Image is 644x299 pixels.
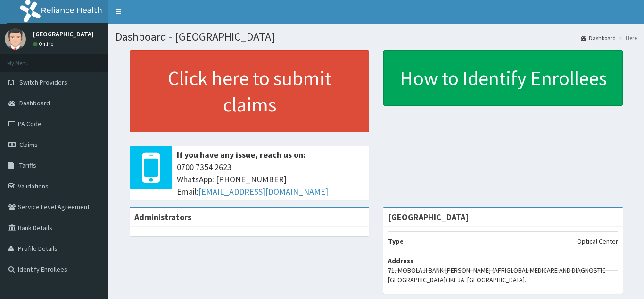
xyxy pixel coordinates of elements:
[130,50,369,132] a: Click here to submit claims
[388,256,413,265] b: Address
[617,34,637,42] li: Here
[5,28,26,50] img: User Image
[177,161,364,197] span: 0700 7354 2623 WhatsApp: [PHONE_NUMBER] Email:
[388,265,618,284] p: 71, MOBOLAJI BANK [PERSON_NAME] (AFRIGLOBAL MEDICARE AND DIAGNOSTIC [GEOGRAPHIC_DATA]) IKEJA. [GE...
[19,99,50,107] span: Dashboard
[33,31,94,37] p: [GEOGRAPHIC_DATA]
[198,186,328,197] a: [EMAIL_ADDRESS][DOMAIN_NAME]
[388,212,469,222] strong: [GEOGRAPHIC_DATA]
[134,212,191,222] b: Administrators
[19,161,36,170] span: Tariffs
[116,31,637,43] h1: Dashboard - [GEOGRAPHIC_DATA]
[577,237,618,246] p: Optical Center
[581,34,616,42] a: Dashboard
[388,237,404,246] b: Type
[19,140,38,149] span: Claims
[19,78,67,86] span: Switch Providers
[177,149,305,160] b: If you have any issue, reach us on:
[383,50,623,106] a: How to Identify Enrollees
[33,41,56,47] a: Online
